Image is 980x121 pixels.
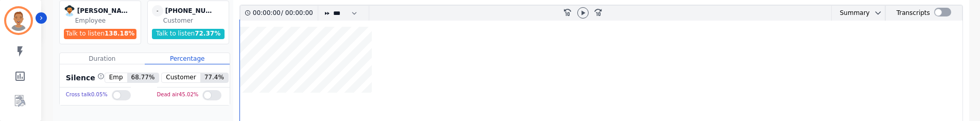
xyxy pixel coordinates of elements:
span: 68.77 % [127,73,159,82]
div: [PHONE_NUMBER] [165,5,217,16]
div: Customer [163,16,227,25]
div: Duration [60,53,145,64]
div: Talk to listen [64,29,137,39]
div: Talk to listen [152,29,225,39]
span: 138.18 % [105,30,134,37]
div: [PERSON_NAME] [77,5,129,16]
span: Emp [105,73,127,82]
button: chevron down [870,9,882,17]
div: 00:00:00 [253,6,281,21]
div: 00:00:00 [283,6,312,21]
div: Cross talk 0.05 % [66,88,108,102]
div: Transcripts [897,6,930,21]
div: Dead air 45.02 % [157,88,199,102]
div: Percentage [145,53,230,64]
svg: chevron down [874,9,882,17]
span: 72.37 % [195,30,220,37]
div: Employee [75,16,139,25]
div: Summary [832,6,870,21]
div: / [253,6,316,21]
div: Silence [64,73,105,83]
span: 77.4 % [200,73,228,82]
span: Customer [162,73,200,82]
img: Bordered avatar [6,8,31,33]
span: - [152,5,163,16]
